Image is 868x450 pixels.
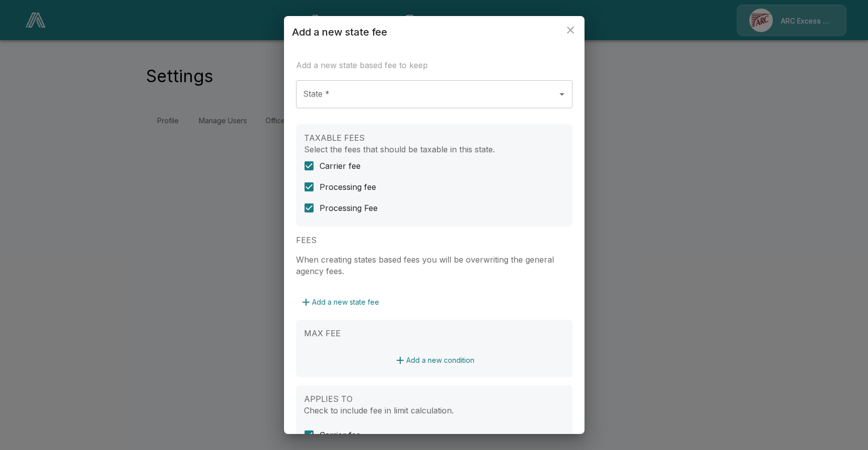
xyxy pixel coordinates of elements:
label: APPLIES TO [304,394,353,404]
span: Processing fee [320,181,376,193]
label: When creating states based fees you will be overwriting the general agency fees. [296,255,554,276]
button: Add a new condition [390,351,478,370]
button: Open [555,87,569,101]
button: close [560,20,581,40]
span: Processing Fee [320,202,378,214]
h6: Add a new state based fee to keep [296,58,572,72]
label: MAX FEE [304,328,341,338]
label: Select the fees that should be taxable in this state. [304,144,495,154]
label: TAXABLE FEES [304,133,365,143]
h2: Add a new state fee [284,16,585,48]
label: Check to include fee in limit calculation. [304,405,454,415]
button: Add a new state fee [296,293,383,312]
label: FEES [296,235,317,245]
span: Carrier fee [320,429,361,441]
span: Carrier fee [320,160,361,172]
